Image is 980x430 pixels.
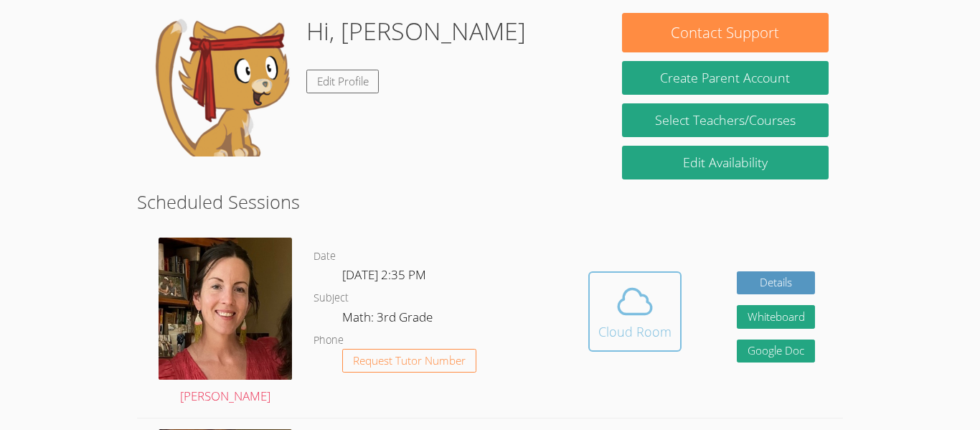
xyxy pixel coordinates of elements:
dt: Date [314,248,336,266]
button: Contact Support [622,13,829,52]
img: default.png [151,13,295,156]
img: IMG_4957.jpeg [159,238,292,380]
a: Google Doc [737,340,816,363]
dt: Phone [314,332,344,350]
a: Details [737,271,816,295]
a: Edit Availability [622,146,829,179]
a: [PERSON_NAME] [159,238,292,407]
a: Select Teachers/Courses [622,103,829,137]
div: Cloud Room [598,322,672,342]
button: Request Tutor Number [342,349,476,373]
button: Cloud Room [588,271,682,352]
button: Whiteboard [737,305,816,329]
a: Edit Profile [306,70,380,93]
h2: Scheduled Sessions [137,188,843,215]
span: Request Tutor Number [353,355,466,366]
h1: Hi, [PERSON_NAME] [306,13,526,50]
dd: Math: 3rd Grade [342,307,435,332]
button: Create Parent Account [622,61,829,95]
dt: Subject [314,289,349,307]
span: [DATE] 2:35 PM [342,266,426,283]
